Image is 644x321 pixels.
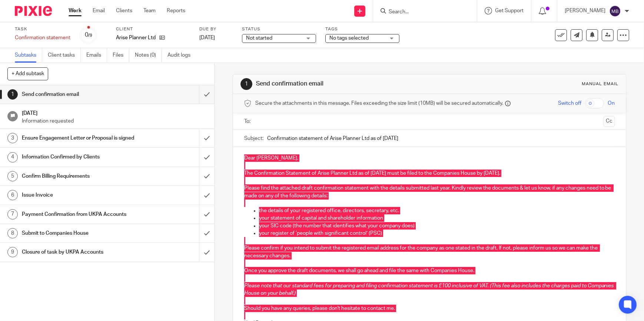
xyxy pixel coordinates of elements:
[116,34,156,41] p: Arise Planner Ltd
[15,26,70,32] label: Task
[244,283,615,296] em: Please note that our standard fees for preparing and filing confirmation statement is £100 inclus...
[7,190,18,200] div: 6
[199,26,233,32] label: Due by
[565,7,605,14] p: [PERSON_NAME]
[22,247,135,258] h1: Closure of task by UKPA Accounts
[7,247,18,257] div: 9
[69,7,82,14] a: Work
[244,244,615,260] p: Please confirm if you intend to submit the registered email address for the company as one stated...
[15,6,52,16] img: Pixie
[167,7,185,14] a: Reports
[135,48,162,63] a: Notes (0)
[609,5,621,17] img: svg%3E
[22,89,135,100] h1: Send confirmation email
[93,7,105,14] a: Email
[240,78,252,90] div: 1
[7,228,18,238] div: 8
[244,267,615,274] p: Once you approve the draft documents, we shall go ahead and file the same with Companies House.
[259,207,615,214] p: the details of your registered office, directors, secretary, etc.
[7,209,18,220] div: 7
[86,48,107,63] a: Emails
[495,8,524,13] span: Get Support
[167,48,196,63] a: Audit logs
[246,36,272,41] span: Not started
[244,118,252,125] label: To:
[22,190,135,201] h1: Issue Invoice
[22,108,207,117] h1: [DATE]
[608,100,615,107] span: On
[113,48,129,63] a: Files
[244,170,615,177] p: The Confirmation Statement of Arise Planner Ltd as of [DATE] must be filed to the Companies House...
[22,117,207,125] p: Information requested
[22,228,135,239] h1: Submit to Companies House
[22,133,135,144] h1: Ensure Engagement Letter or Proposal is signed
[7,152,18,163] div: 4
[7,133,18,143] div: 3
[199,35,215,40] span: [DATE]
[325,26,399,32] label: Tags
[259,214,615,222] p: your statement of capital and shareholder information
[88,33,92,37] small: /9
[329,36,369,41] span: No tags selected
[244,135,263,142] label: Subject:
[255,100,503,107] span: Secure the attachments in this message. Files exceeding the size limit (10MB) will be secured aut...
[22,209,135,220] h1: Payment Confirmation from UKPA Accounts
[242,26,316,32] label: Status
[256,80,445,88] h1: Send confirmation email
[244,184,615,200] p: Please find the attached draft confirmation statement with the details submitted last year. Kindl...
[388,9,455,16] input: Search
[7,89,18,100] div: 1
[22,151,135,163] h1: Information Confirmed by Clients
[7,171,18,181] div: 5
[116,26,190,32] label: Client
[259,222,615,230] p: your SIC code (the number that identifies what your company does)
[22,171,135,182] h1: Confirm Billing Requirements
[244,305,615,312] p: Should you have any queries, please don't hesitate to contact me.
[604,116,615,127] button: Cc
[143,7,156,14] a: Team
[244,154,615,162] p: Dear [PERSON_NAME],
[15,48,42,63] a: Subtasks
[558,100,581,107] span: Switch off
[116,7,132,14] a: Clients
[85,31,92,39] div: 0
[48,48,81,63] a: Client tasks
[259,230,615,237] p: your register of ‘people with significant control’ (PSC)
[15,34,70,41] div: Confirmation statement
[582,81,618,87] div: Manual email
[7,67,48,80] button: + Add subtask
